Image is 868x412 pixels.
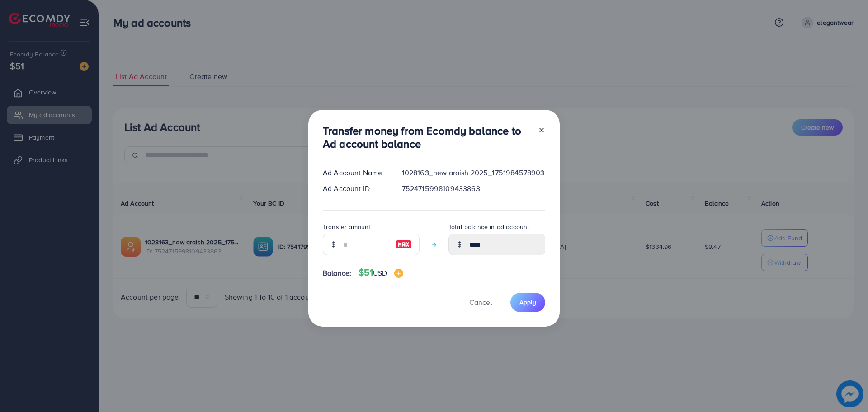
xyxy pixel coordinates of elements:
[395,168,552,178] div: 1028163_new araish 2025_1751984578903
[323,268,351,278] span: Balance:
[323,222,370,231] label: Transfer amount
[323,124,531,150] h3: Transfer money from Ecomdy balance to Ad account balance
[396,239,412,250] img: image
[316,183,395,194] div: Ad Account ID
[373,268,387,278] span: USD
[448,222,529,231] label: Total balance in ad account
[469,297,492,307] span: Cancel
[519,298,536,307] span: Apply
[510,293,545,312] button: Apply
[316,168,395,178] div: Ad Account Name
[395,183,552,194] div: 7524715998109433863
[458,293,503,312] button: Cancel
[359,267,403,278] h4: $51
[394,269,403,278] img: image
